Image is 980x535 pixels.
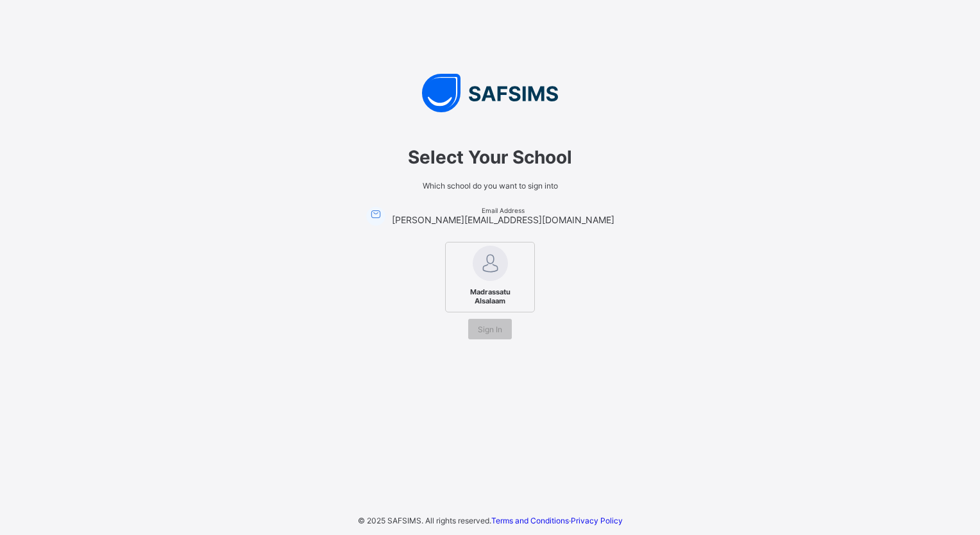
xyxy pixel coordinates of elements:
span: · [491,516,623,525]
img: SAFSIMS Logo [298,74,682,112]
img: Madrassatu Alsalaam [473,246,508,281]
a: Privacy Policy [571,516,623,525]
span: Which school do you want to sign into [310,181,670,191]
a: Terms and Conditions [491,516,569,525]
span: Email Address [392,207,614,214]
span: [PERSON_NAME][EMAIL_ADDRESS][DOMAIN_NAME] [392,214,614,225]
span: Madrassatu Alsalaam [451,284,529,309]
span: Select Your School [310,146,670,168]
span: © 2025 SAFSIMS. All rights reserved. [358,516,491,525]
span: Sign In [478,325,502,334]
